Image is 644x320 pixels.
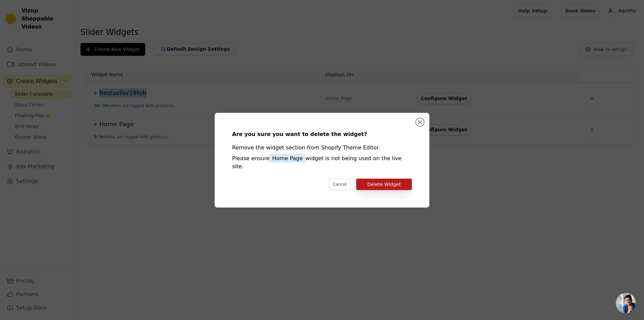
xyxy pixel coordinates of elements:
[232,130,412,138] div: Are you sure you want to delete the widget?
[232,154,412,171] div: Please ensure widget is not being used on the live site.
[356,179,412,190] button: Delete Widget
[616,293,636,313] div: Open chat
[416,118,424,126] button: Close modal
[329,179,351,190] button: Cancel
[270,154,306,163] span: Home Page
[232,144,412,152] div: Remove the widget section from Shopify Theme Editor.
